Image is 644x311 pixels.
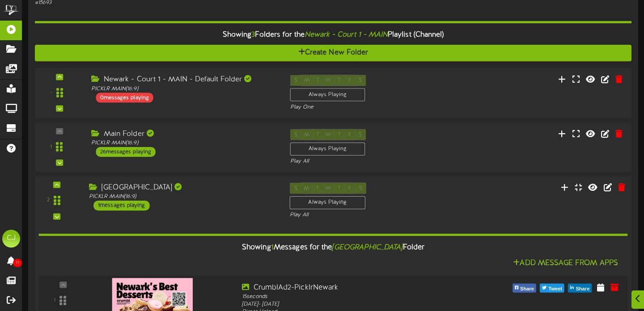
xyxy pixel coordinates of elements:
[91,139,277,147] div: PICKLR MAIN ( 16:9 )
[28,25,638,45] div: Showing Folders for the Playlist (Channel)
[290,158,426,165] div: Play All
[32,239,634,258] div: Showing Messages for the Folder
[89,193,276,201] div: PICKLR MAIN ( 16:9 )
[547,284,564,294] span: Tweet
[290,212,427,219] div: Play All
[305,31,388,39] i: Newark - Court 1 - MAIN
[35,45,631,61] button: Create New Folder
[513,284,536,293] button: Share
[96,92,153,102] div: 0 messages playing
[91,85,277,92] div: PICKLR MAIN ( 16:9 )
[510,258,621,269] button: Add Message From Apps
[242,293,474,301] div: 15 seconds
[332,244,402,252] i: [GEOGRAPHIC_DATA]
[89,183,276,193] div: [GEOGRAPHIC_DATA]
[290,88,365,101] div: Always Playing
[518,284,536,294] span: Share
[568,284,592,293] button: Share
[13,259,22,267] span: 11
[242,301,474,308] div: [DATE] - [DATE]
[290,143,365,155] div: Always Playing
[91,75,277,85] div: Newark - Court 1 - MAIN - Default Folder
[96,147,155,157] div: 26 messages playing
[251,31,255,39] span: 3
[91,129,277,139] div: Main Folder
[290,104,426,111] div: Play One
[540,284,564,293] button: Tweet
[290,196,365,210] div: Always Playing
[93,201,150,211] div: 1 messages playing
[574,284,591,294] span: Share
[271,244,274,252] span: 1
[242,283,474,293] div: CrumblAd2-PicklrNewark
[2,230,20,248] div: CJ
